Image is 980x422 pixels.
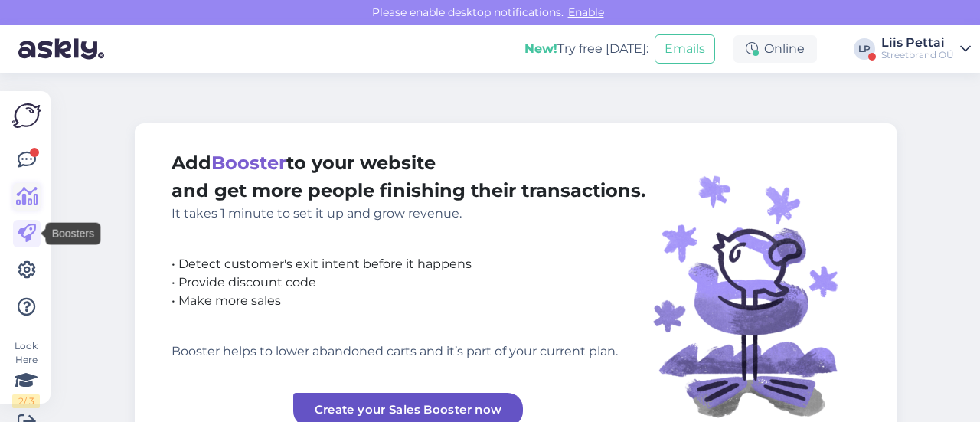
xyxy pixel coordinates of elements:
div: Look Here [12,339,40,408]
div: Streetbrand OÜ [881,49,954,61]
button: Emails [655,34,715,64]
div: • Make more sales [171,292,645,310]
div: Try free [DATE]: [524,40,648,58]
div: Online [733,35,817,63]
div: LP [854,38,875,60]
div: Boosters [46,223,100,245]
div: • Provide discount code [171,273,645,292]
a: Liis PettaiStreetbrand OÜ [881,37,971,61]
div: • Detect customer's exit intent before it happens [171,255,645,273]
div: Liis Pettai [881,37,954,49]
img: Askly Logo [12,103,41,128]
div: 2 / 3 [12,394,40,408]
b: New! [524,41,557,56]
div: Add to your website and get more people finishing their transactions. [171,149,645,223]
span: Enable [563,5,609,19]
div: It takes 1 minute to set it up and grow revenue. [171,204,645,223]
span: Booster [211,152,286,174]
div: Booster helps to lower abandoned carts and it’s part of your current plan. [171,342,645,361]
